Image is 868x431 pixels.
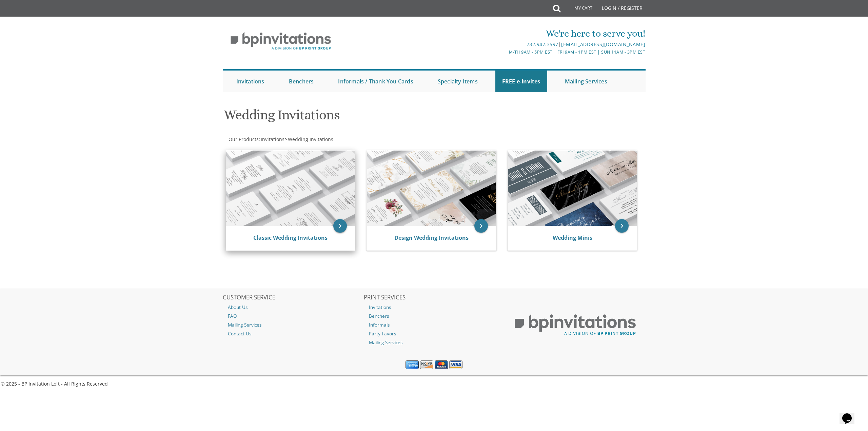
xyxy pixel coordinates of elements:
[364,320,504,329] a: Informals
[223,303,363,312] a: About Us
[223,312,363,320] a: FAQ
[364,48,645,56] div: M-Th 9am - 5pm EST | Fri 9am - 1pm EST | Sun 11am - 3pm EST
[420,360,433,369] img: Discover
[495,71,547,92] a: FREE e-Invites
[333,219,347,233] a: keyboard_arrow_right
[431,71,485,92] a: Specialty Items
[223,136,434,143] div: :
[282,71,321,92] a: Benchers
[364,40,645,48] div: |
[288,136,333,142] span: Wedding Invitations
[364,294,504,301] h2: PRINT SERVICES
[367,151,496,226] img: Design Wedding Invitations
[449,360,462,369] img: Visa
[331,71,420,92] a: Informals / Thank You Cards
[230,71,271,92] a: Invitations
[223,329,363,338] a: Contact Us
[553,234,592,241] a: Wedding Minis
[560,1,597,18] a: My Cart
[284,136,333,142] span: >
[364,27,645,40] div: We're here to serve you!
[287,136,333,142] a: Wedding Invitations
[394,234,469,241] a: Design Wedding Invitations
[253,234,328,241] a: Classic Wedding Invitations
[615,219,629,233] a: keyboard_arrow_right
[228,136,259,142] a: Our Products
[364,329,504,338] a: Party Favors
[474,219,488,233] a: keyboard_arrow_right
[527,41,558,47] a: 732.947.3597
[406,360,419,369] img: American Express
[224,107,500,128] h1: Wedding Invitations
[505,308,646,342] img: BP Print Group
[558,71,614,92] a: Mailing Services
[261,136,284,142] span: Invitations
[508,151,637,226] img: Wedding Minis
[435,360,448,369] img: MasterCard
[364,303,504,312] a: Invitations
[840,404,861,424] iframe: chat widget
[364,338,504,347] a: Mailing Services
[226,151,355,226] img: Classic Wedding Invitations
[223,320,363,329] a: Mailing Services
[260,136,284,142] a: Invitations
[364,312,504,320] a: Benchers
[223,294,363,301] h2: CUSTOMER SERVICE
[561,41,645,47] a: [EMAIL_ADDRESS][DOMAIN_NAME]
[223,27,339,55] img: BP Invitation Loft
